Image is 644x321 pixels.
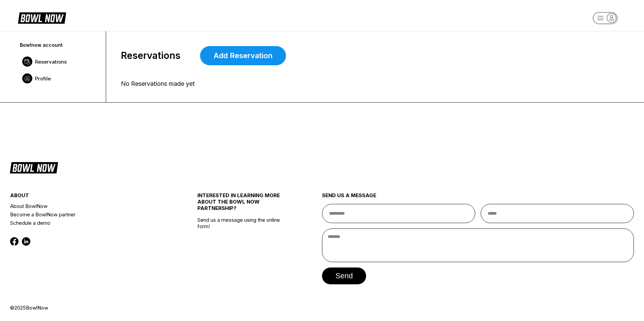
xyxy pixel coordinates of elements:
[10,305,634,311] div: © 2025 BowlNow
[10,219,166,227] a: Schedule a demo
[322,267,366,284] button: send
[121,80,616,87] div: No Reservations made yet
[322,192,634,204] div: send us a message
[35,59,67,65] span: Reservations
[10,210,166,219] a: Become a BowlNow partner
[20,42,99,48] div: Bowlnow account
[19,70,100,87] a: Profile
[197,177,291,305] div: Send us a message using the online form!
[19,53,100,70] a: Reservations
[10,202,166,210] a: About BowlNow
[121,50,181,61] span: Reservations
[197,192,291,217] div: INTERESTED IN LEARNING MORE ABOUT THE BOWL NOW PARTNERSHIP?
[200,46,286,65] a: Add Reservation
[10,192,166,202] div: about
[35,75,51,82] span: Profile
